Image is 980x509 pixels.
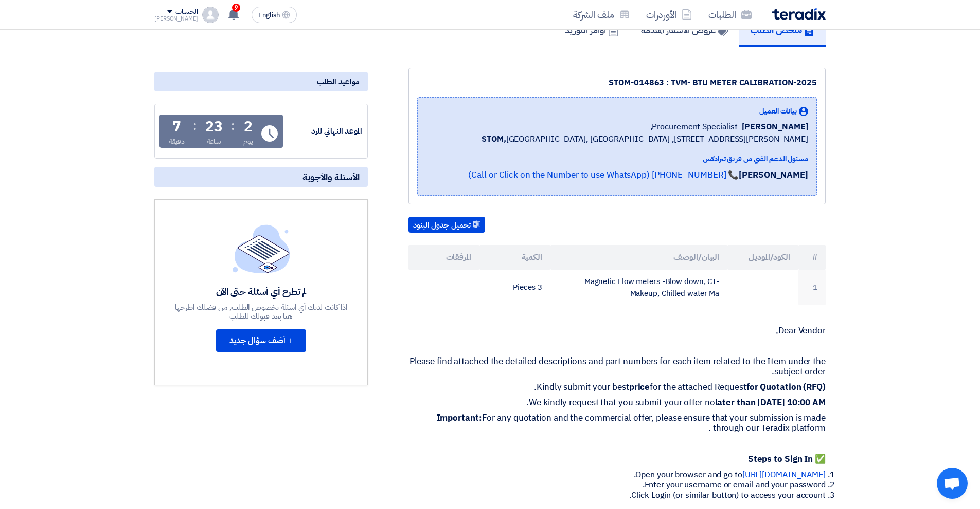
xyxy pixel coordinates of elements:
a: أوامر التوريد [554,14,630,47]
span: [PERSON_NAME] [742,121,808,133]
a: ملخص الطلب [739,14,826,47]
a: ملف الشركة [565,3,638,27]
button: English [252,7,297,23]
b: STOM, [482,133,506,145]
div: يوم [243,136,253,147]
li: Enter your username or email and your password. [408,480,826,490]
td: 1 [798,270,826,305]
a: عروض الأسعار المقدمة [630,14,739,47]
p: Please find attached the detailed descriptions and part numbers for each item related to the Item... [408,356,826,377]
span: الأسئلة والأجوبة [302,171,360,183]
strong: price [629,381,650,393]
th: البيان/الوصف [550,245,728,270]
p: We kindly request that you submit your offer no . [408,398,826,408]
div: مواعيد الطلب [154,72,368,91]
div: : [231,117,235,135]
div: 7 [172,120,181,134]
span: [GEOGRAPHIC_DATA], [GEOGRAPHIC_DATA] ,[STREET_ADDRESS][PERSON_NAME] [482,133,808,145]
div: ساعة [207,136,222,147]
div: : [193,117,197,135]
strong: Important: [437,411,482,424]
th: المرفقات [408,245,479,270]
span: Procurement Specialist, [650,121,738,133]
div: 23 [205,120,223,134]
div: الموعد النهائي للرد [285,125,362,137]
h5: أوامر التوريد [565,24,618,36]
span: English [258,12,280,19]
div: Open chat [937,468,968,499]
div: الحساب [175,8,198,16]
strong: ✅ Steps to Sign In [748,453,826,465]
a: 📞 [PHONE_NUMBER] (Call or Click on the Number to use WhatsApp) [468,168,739,181]
img: Teradix logo [772,8,826,20]
div: دقيقة [169,136,185,147]
div: لم تطرح أي أسئلة حتى الآن [174,286,349,297]
th: الكمية [479,245,550,270]
li: Open your browser and go to . [408,469,826,480]
div: [PERSON_NAME] [154,16,198,22]
strong: [PERSON_NAME] [739,168,808,181]
td: 3 Pieces [479,270,550,305]
div: اذا كانت لديك أي اسئلة بخصوص الطلب, من فضلك اطرحها هنا بعد قبولك للطلب [174,303,349,321]
button: تحميل جدول البنود [408,217,485,233]
div: مسئول الدعم الفني من فريق تيرادكس [468,154,808,164]
td: Magnetic Flow meters -Blow down, CT-Makeup, Chilled water Ma [550,270,728,305]
p: Kindly submit your best for the attached Request . [408,382,826,392]
button: + أضف سؤال جديد [216,329,306,352]
a: الطلبات [700,3,760,27]
th: # [798,245,826,270]
p: Dear Vendor, [408,326,826,336]
img: empty_state_list.svg [233,224,290,273]
p: For any quotation and the commercial offer, please ensure that your submission is made through ou... [408,413,826,433]
strong: for Quotation (RFQ) [746,381,826,393]
span: 9 [232,4,240,12]
strong: later than [DATE] 10:00 AM [715,396,826,409]
div: 2 [244,120,253,134]
span: بيانات العميل [759,106,797,117]
th: الكود/الموديل [727,245,798,270]
h5: ملخص الطلب [751,24,814,36]
h5: عروض الأسعار المقدمة [641,24,728,36]
div: STOM-014863 : TVM- BTU METER CALIBRATION-2025 [417,77,817,89]
a: الأوردرات [638,3,700,27]
a: [URL][DOMAIN_NAME] [742,468,826,481]
li: Click Login (or similar button) to access your account. [408,490,826,500]
img: profile_test.png [202,7,219,23]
